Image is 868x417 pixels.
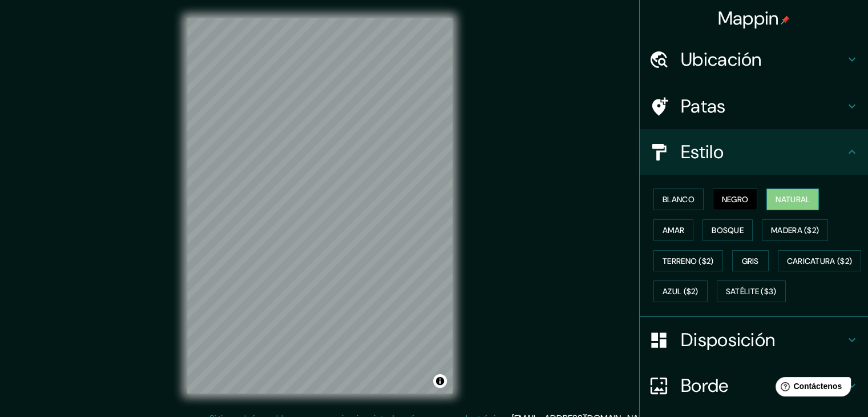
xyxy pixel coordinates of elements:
font: Satélite ($3) [726,287,777,297]
button: Caricatura ($2) [778,250,862,272]
font: Borde [681,374,729,398]
button: Gris [732,250,769,272]
div: Estilo [640,129,868,175]
font: Mappin [718,6,779,30]
button: Madera ($2) [762,219,828,241]
font: Madera ($2) [771,225,819,235]
button: Negro [713,189,758,210]
button: Bosque [703,219,753,241]
button: Blanco [653,189,704,210]
iframe: Lanzador de widgets de ayuda [766,372,855,404]
canvas: Mapa [187,18,453,394]
button: Azul ($2) [653,280,708,302]
font: Natural [776,194,810,205]
div: Disposición [640,317,868,363]
font: Bosque [712,225,744,235]
font: Terreno ($2) [663,256,714,266]
font: Amar [663,225,684,235]
div: Patas [640,83,868,129]
font: Caricatura ($2) [787,256,853,266]
font: Patas [681,94,726,118]
font: Disposición [681,328,775,352]
font: Estilo [681,140,724,164]
img: pin-icon.png [781,15,790,25]
div: Ubicación [640,37,868,82]
font: Azul ($2) [663,287,699,297]
button: Amar [653,219,693,241]
font: Gris [742,256,759,266]
button: Terreno ($2) [653,250,723,272]
font: Blanco [663,194,695,205]
font: Ubicación [681,47,762,71]
div: Borde [640,363,868,408]
font: Negro [722,194,749,205]
button: Natural [766,189,819,210]
button: Activar o desactivar atribución [433,374,447,388]
button: Satélite ($3) [717,280,786,302]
